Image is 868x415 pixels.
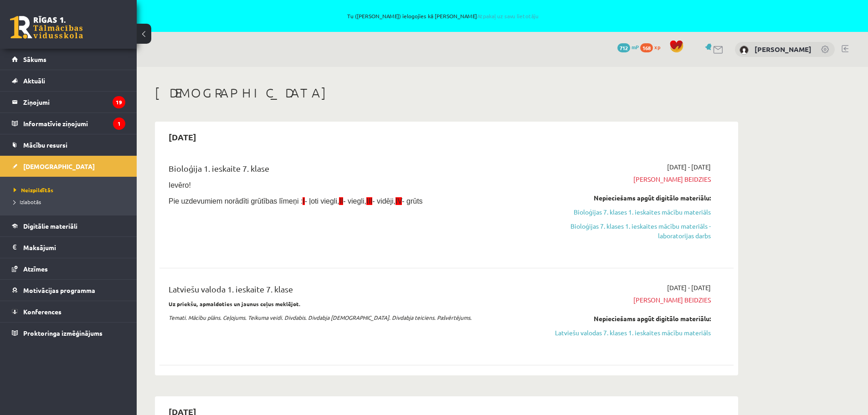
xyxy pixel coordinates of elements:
em: Temati. Mācību plāns. Ceļojums. Teikuma veidi. Divdabis. Divdabja [DEMOGRAPHIC_DATA]. Divdabja te... [169,314,472,321]
img: Kristofers Vasiļjevs [740,46,749,55]
span: [PERSON_NAME] beidzies [539,174,711,184]
a: Maksājumi [12,237,125,258]
a: [PERSON_NAME] [755,45,812,54]
a: Neizpildītās [14,186,128,194]
span: Neizpildītās [14,186,53,194]
span: Konferences [23,307,62,316]
legend: Ziņojumi [23,92,125,113]
i: 19 [113,96,125,108]
a: Atzīmes [12,258,125,279]
div: Nepieciešams apgūt digitālo materiālu: [539,314,711,323]
span: [DATE] - [DATE] [667,283,711,292]
span: [DEMOGRAPHIC_DATA] [23,162,95,170]
span: mP [632,43,639,51]
span: II [339,197,343,205]
legend: Maksājumi [23,237,125,258]
span: IV [395,197,402,205]
span: Sākums [23,55,46,63]
a: Izlabotās [14,198,128,206]
span: [DATE] - [DATE] [667,162,711,172]
a: Aktuāli [12,70,125,91]
span: Mācību resursi [23,141,67,149]
span: xp [654,43,660,51]
h1: [DEMOGRAPHIC_DATA] [155,85,738,101]
a: Proktoringa izmēģinājums [12,323,125,343]
a: Motivācijas programma [12,280,125,301]
a: Bioloģijas 7. klases 1. ieskaites mācību materiāls [539,207,711,217]
span: Tu ([PERSON_NAME]) ielogojies kā [PERSON_NAME] [105,13,781,19]
span: Izlabotās [14,198,41,205]
span: Atzīmes [23,265,48,273]
a: Konferences [12,301,125,322]
a: 168 xp [640,43,665,51]
span: Aktuāli [23,77,45,85]
a: Digitālie materiāli [12,215,125,236]
a: Mācību resursi [12,134,125,155]
span: Proktoringa izmēģinājums [23,329,103,337]
span: Digitālie materiāli [23,222,77,230]
span: 712 [617,43,630,52]
span: Ievēro! [169,181,191,189]
span: [PERSON_NAME] beidzies [539,295,711,305]
span: III [366,197,372,205]
a: Atpakaļ uz savu lietotāju [477,12,539,20]
div: Bioloģija 1. ieskaite 7. klase [169,162,525,179]
a: [DEMOGRAPHIC_DATA] [12,156,125,177]
a: Latviešu valodas 7. klases 1. ieskaites mācību materiāls [539,328,711,338]
strong: Uz priekšu, apmaldoties un jaunus ceļus meklējot. [169,300,301,307]
a: Rīgas 1. Tālmācības vidusskola [10,16,83,39]
div: Nepieciešams apgūt digitālo materiālu: [539,193,711,203]
i: 1 [113,118,125,130]
h2: [DATE] [159,126,205,148]
a: 712 mP [617,43,639,51]
a: Informatīvie ziņojumi1 [12,113,125,134]
a: Ziņojumi19 [12,92,125,113]
span: Pie uzdevumiem norādīti grūtības līmeņi : - ļoti viegli, - viegli, - vidēji, - grūts [169,197,423,205]
div: Latviešu valoda 1. ieskaite 7. klase [169,283,525,300]
span: I [303,197,304,205]
span: Motivācijas programma [23,286,95,294]
a: Bioloģijas 7. klases 1. ieskaites mācību materiāls - laboratorijas darbs [539,221,711,241]
a: Sākums [12,49,125,70]
span: 168 [640,43,653,52]
legend: Informatīvie ziņojumi [23,113,125,134]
